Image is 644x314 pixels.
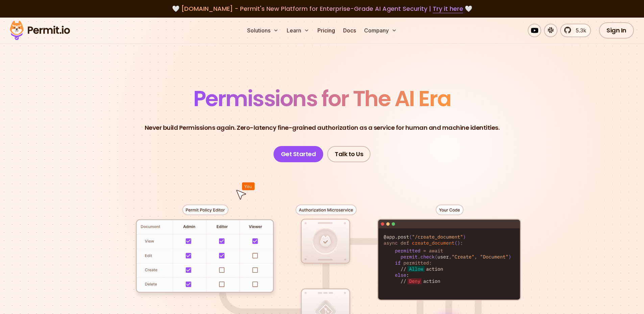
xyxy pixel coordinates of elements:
a: 5.3k [560,24,591,37]
div: 🤍 🤍 [16,4,628,14]
a: Docs [340,24,359,37]
img: Permit logo [7,19,73,42]
a: Try it here [433,4,463,13]
span: 5.3k [572,26,586,34]
a: Sign In [599,22,634,39]
a: Pricing [315,24,338,37]
p: Never build Permissions again. Zero-latency fine-grained authorization as a service for human and... [145,123,500,132]
span: [DOMAIN_NAME] - Permit's New Platform for Enterprise-Grade AI Agent Security | [181,4,463,13]
a: Get Started [273,146,324,162]
button: Company [361,24,400,37]
a: Talk to Us [327,146,371,162]
button: Learn [284,24,312,37]
button: Solutions [244,24,281,37]
span: Permissions for The AI Era [193,83,451,114]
